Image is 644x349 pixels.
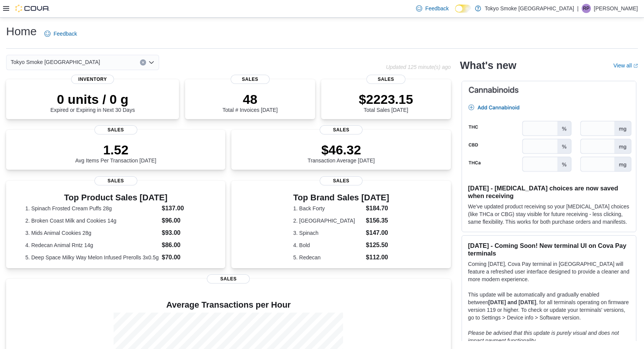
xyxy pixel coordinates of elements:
[455,5,471,13] input: Dark Mode
[25,241,159,249] dt: 4. Redecan Animal Rntz 14g
[386,64,451,70] p: Updated 125 minute(s) ago
[613,62,638,69] a: View allExternal link
[75,142,156,157] p: 1.52
[41,26,80,41] a: Feedback
[468,291,630,321] p: This update will be automatically and gradually enabled between , for all terminals operating on ...
[25,229,159,237] dt: 3. Mids Animal Cookies 28g
[320,176,363,185] span: Sales
[293,217,363,224] dt: 2. [GEOGRAPHIC_DATA]
[54,30,77,38] span: Feedback
[162,228,206,238] dd: $93.00
[633,64,638,68] svg: External link
[413,1,452,16] a: Feedback
[460,59,516,72] h2: What's new
[366,253,389,262] dd: $112.00
[468,203,630,226] p: We've updated product receiving so your [MEDICAL_DATA] choices (like THCa or CBG) stay visible fo...
[582,4,591,13] div: Ruchit Patel
[359,92,413,113] div: Total Sales [DATE]
[485,4,574,13] p: Tokyo Smoke [GEOGRAPHIC_DATA]
[366,241,389,250] dd: $125.50
[293,229,363,237] dt: 3. Spinach
[223,92,278,113] div: Total # Invoices [DATE]
[94,125,137,134] span: Sales
[12,300,445,310] h4: Average Transactions per Hour
[468,242,630,257] h3: [DATE] - Coming Soon! New terminal UI on Cova Pay terminals
[50,92,135,113] div: Expired or Expiring in Next 30 Days
[25,193,206,202] h3: Top Product Sales [DATE]
[162,253,206,262] dd: $70.00
[94,176,137,185] span: Sales
[293,193,389,202] h3: Top Brand Sales [DATE]
[577,4,579,13] p: |
[231,75,270,84] span: Sales
[468,184,630,200] h3: [DATE] - [MEDICAL_DATA] choices are now saved when receiving
[366,216,389,225] dd: $156.35
[307,142,375,157] p: $46.32
[25,217,159,224] dt: 2. Broken Coast Milk and Cookies 14g
[583,4,590,13] span: RP
[148,59,154,66] button: Open list of options
[25,205,159,212] dt: 1. Spinach Frosted Cream Puffs 28g
[293,254,363,261] dt: 5. Redecan
[223,92,278,107] p: 48
[468,260,630,283] p: Coming [DATE], Cova Pay terminal in [GEOGRAPHIC_DATA] will feature a refreshed user interface des...
[71,75,114,84] span: Inventory
[162,204,206,213] dd: $137.00
[488,299,536,305] strong: [DATE] and [DATE]
[366,204,389,213] dd: $184.70
[307,142,375,164] div: Transaction Average [DATE]
[594,4,638,13] p: [PERSON_NAME]
[6,24,37,39] h1: Home
[15,5,50,12] img: Cova
[359,92,413,107] p: $2223.15
[320,125,363,134] span: Sales
[11,57,100,67] span: Tokyo Smoke [GEOGRAPHIC_DATA]
[162,241,206,250] dd: $86.00
[366,228,389,238] dd: $147.00
[425,5,449,12] span: Feedback
[207,274,250,283] span: Sales
[293,205,363,212] dt: 1. Back Forty
[162,216,206,225] dd: $96.00
[140,59,146,66] button: Clear input
[50,92,135,107] p: 0 units / 0 g
[75,142,156,164] div: Avg Items Per Transaction [DATE]
[366,75,405,84] span: Sales
[293,241,363,249] dt: 4. Bold
[25,254,159,261] dt: 5. Deep Space Milky Way Melon Infused Prerolls 3x0.5g
[468,330,619,344] em: Please be advised that this update is purely visual and does not impact payment functionality.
